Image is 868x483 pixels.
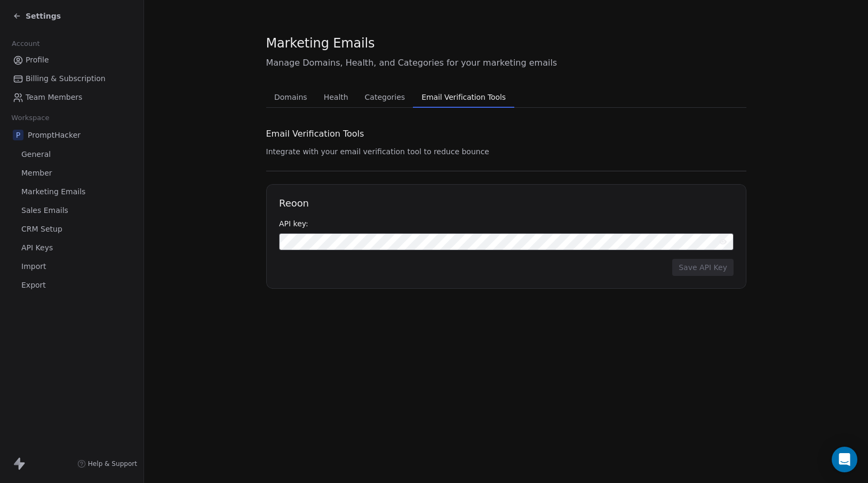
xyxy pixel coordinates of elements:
[9,164,135,182] a: Member
[9,183,135,201] a: Marketing Emails
[9,51,135,69] a: Profile
[9,89,135,106] a: Team Members
[9,239,135,257] a: API Keys
[9,258,135,275] a: Import
[270,90,312,105] span: Domains
[9,146,135,163] a: General
[361,90,409,105] span: Categories
[266,35,375,51] span: Marketing Emails
[88,460,137,468] span: Help & Support
[21,205,68,216] span: Sales Emails
[266,128,364,140] span: Email Verification Tools
[26,92,82,103] span: Team Members
[266,57,746,69] span: Manage Domains, Health, and Categories for your marketing emails
[21,168,52,179] span: Member
[320,90,353,105] span: Health
[279,218,734,229] div: API key:
[9,276,135,294] a: Export
[21,261,46,272] span: Import
[9,202,135,219] a: Sales Emails
[417,90,510,105] span: Email Verification Tools
[77,460,137,468] a: Help & Support
[21,242,53,254] span: API Keys
[21,280,46,291] span: Export
[21,224,62,235] span: CRM Setup
[13,130,23,140] span: P
[7,110,54,126] span: Workspace
[26,54,49,66] span: Profile
[28,130,81,140] span: PromptHacker
[26,11,61,21] span: Settings
[21,186,85,197] span: Marketing Emails
[26,73,106,84] span: Billing & Subscription
[13,11,61,21] a: Settings
[672,259,734,276] button: Save API Key
[9,220,135,238] a: CRM Setup
[7,36,44,52] span: Account
[266,147,489,156] span: Integrate with your email verification tool to reduce bounce
[279,197,734,210] h1: Reoon
[832,447,857,472] div: Open Intercom Messenger
[21,149,51,160] span: General
[9,70,135,88] a: Billing & Subscription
